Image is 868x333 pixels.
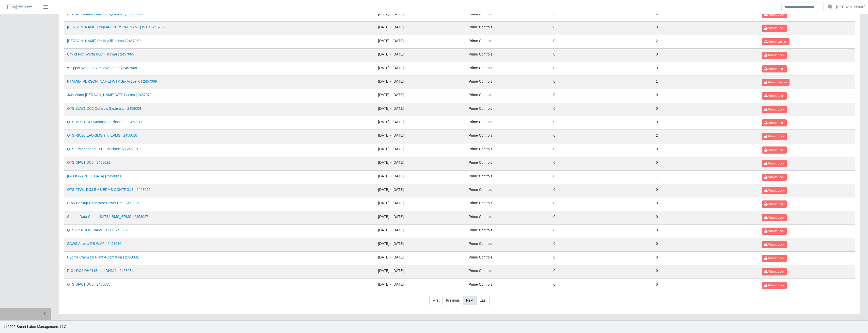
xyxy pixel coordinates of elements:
[466,8,550,22] td: Prime Controls
[466,62,550,76] td: Prime Controls
[653,170,759,184] td: 1
[375,62,466,76] td: [DATE] - [DATE]
[764,202,784,206] span: Admin: Lock
[653,62,759,76] td: 0
[67,269,133,273] a: RIC1 DC2 DH211B and DH311 | 2458034
[762,160,786,167] button: Admin: Lock
[550,116,653,130] td: 0
[466,22,550,35] td: Prime Controls
[429,296,443,305] a: First
[550,22,653,35] td: 0
[550,76,653,89] td: 0
[764,189,784,192] span: Admin: Lock
[762,200,786,208] button: Admin: Lock
[466,35,550,48] td: Prime Controls
[67,188,150,192] a: QTS FTW1 DC2 BMS EPMS CONTROLS | 2458025
[762,65,786,72] button: Admin: Lock
[375,89,466,103] td: [DATE] - [DATE]
[764,13,784,16] span: Admin: Lock
[466,238,550,251] td: Prime Controls
[375,8,466,22] td: [DATE] - [DATE]
[466,225,550,238] td: Prime Controls
[764,94,784,98] span: Admin: Lock
[67,52,134,56] a: City of Fort Worth PLC Hardwar | 2457065
[550,184,653,197] td: 0
[466,76,550,89] td: Prime Controls
[653,211,759,224] td: 0
[653,116,759,130] td: 0
[4,325,66,329] span: © 2025 Smart Labor Management, LLC
[550,157,653,170] td: 0
[764,40,787,44] span: Admin: Unlock
[762,92,786,99] button: Admin: Lock
[375,197,466,211] td: [DATE] - [DATE]
[550,211,653,224] td: 0
[550,8,653,22] td: 0
[466,49,550,62] td: Prime Controls
[653,103,759,116] td: 0
[466,89,550,103] td: Prime Controls
[653,238,759,251] td: 0
[762,228,786,235] button: Admin: Lock
[550,49,653,62] td: 0
[466,157,550,170] td: Prime Controls
[375,143,466,157] td: [DATE] - [DATE]
[67,120,142,124] a: QTS MPS POD Automation Phase III | 2458017
[836,4,865,10] a: [PERSON_NAME]
[781,3,824,11] input: Search
[466,184,550,197] td: Prime Controls
[550,197,653,211] td: 0
[762,255,786,262] button: Admin: Lock
[764,53,784,57] span: Admin: Lock
[762,268,786,275] button: Admin: Lock
[466,170,550,184] td: Prime Controls
[375,184,466,197] td: [DATE] - [DATE]
[375,265,466,279] td: [DATE] - [DATE]
[466,251,550,265] td: Prime Controls
[550,35,653,48] td: 0
[67,160,110,164] a: QTS DFW1 DC5 | 2458021
[762,241,786,248] button: Admin: Lock
[375,116,466,130] td: [DATE] - [DATE]
[375,130,466,143] td: [DATE] - [DATE]
[764,175,784,179] span: Admin: Lock
[375,103,466,116] td: [DATE] - [DATE]
[375,35,466,48] td: [DATE] - [DATE]
[375,76,466,89] td: [DATE] - [DATE]
[653,184,759,197] td: 0
[466,143,550,157] td: Prime Controls
[653,8,759,22] td: 0
[764,81,787,84] span: Admin: Unlock
[764,67,784,71] span: Admin: Lock
[764,284,784,287] span: Admin: Lock
[762,119,786,126] button: Admin: Lock
[67,93,152,97] a: JXN Water [PERSON_NAME] WTP Corros | 2457072
[67,282,110,286] a: QTS DFW1 DC6 | 2458035
[762,146,786,154] button: Admin: Lock
[762,282,786,289] button: Admin: Lock
[375,22,466,35] td: [DATE] - [DATE]
[67,39,140,43] a: [PERSON_NAME] PH III A filter Imp | 2457059
[653,225,759,238] td: 0
[764,121,784,125] span: Admin: Lock
[443,296,463,305] a: Previous
[653,49,759,62] td: 0
[477,296,490,305] a: Last
[375,211,466,224] td: [DATE] - [DATE]
[550,130,653,143] td: 0
[550,103,653,116] td: 0
[375,251,466,265] td: [DATE] - [DATE]
[375,170,466,184] td: [DATE] - [DATE]
[764,135,784,138] span: Admin: Lock
[550,170,653,184] td: 0
[375,225,466,238] td: [DATE] - [DATE]
[550,265,653,279] td: 0
[550,279,653,292] td: 0
[653,143,759,157] td: 0
[67,106,141,110] a: QTS SUW1 DC2 Controls System U | 2458009
[375,238,466,251] td: [DATE] - [DATE]
[67,255,139,259] a: Hydrite Chemical Plant Automation | 2458032
[67,174,121,178] a: [GEOGRAPHIC_DATA] | 2458023
[375,49,466,62] td: [DATE] - [DATE]
[762,106,786,113] button: Admin: Lock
